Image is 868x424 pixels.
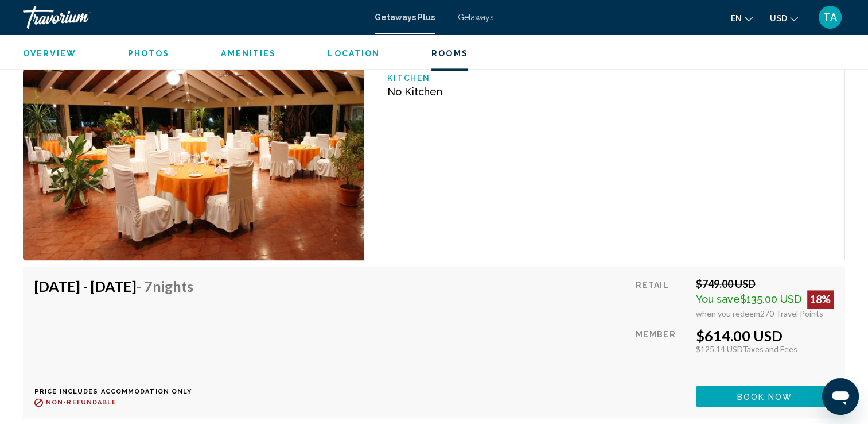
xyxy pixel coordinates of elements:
[153,277,193,295] span: Nights
[731,10,753,26] button: Change language
[221,48,276,59] button: Amenities
[34,277,193,295] h4: [DATE] - [DATE]
[696,293,740,305] span: You save
[770,10,798,26] button: Change currency
[696,277,834,290] div: $749.00 USD
[815,5,845,29] button: User Menu
[221,49,276,58] span: Amenities
[23,48,76,59] button: Overview
[431,48,468,59] button: Rooms
[137,277,193,295] span: - 7
[387,86,442,98] span: No Kitchen
[375,13,435,22] a: Getaways Plus
[328,49,380,58] span: Location
[696,327,834,344] div: $614.00 USD
[128,49,170,58] span: Photos
[823,11,837,23] span: TA
[696,309,760,318] span: when you redeem
[740,293,801,305] span: $135.00 USD
[128,48,170,59] button: Photos
[770,14,787,23] span: USD
[737,392,793,401] span: Book now
[696,386,834,407] button: Book now
[636,327,687,377] div: Member
[696,344,834,354] div: $125.14 USD
[807,290,834,309] div: 18%
[46,399,116,406] span: Non-refundable
[431,49,468,58] span: Rooms
[387,74,604,83] p: Kitchen
[23,49,76,58] span: Overview
[328,48,380,59] button: Location
[34,388,202,395] p: Price includes accommodation only
[760,309,823,318] span: 270 Travel Points
[822,378,859,415] iframe: Button to launch messaging window
[742,344,797,354] span: Taxes and Fees
[458,13,494,22] a: Getaways
[731,14,742,23] span: en
[23,6,363,29] a: Travorium
[636,277,687,318] div: Retail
